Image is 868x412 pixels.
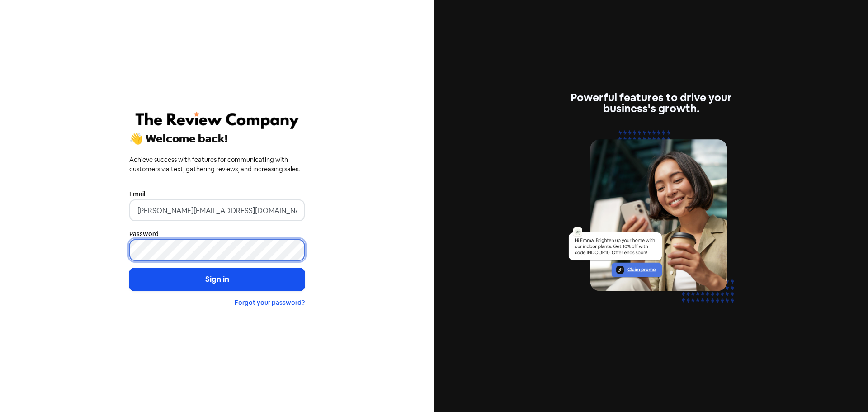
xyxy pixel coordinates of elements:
div: Achieve success with features for communicating with customers via text, gathering reviews, and i... [129,155,305,174]
div: 👋 Welcome back! [129,133,305,144]
input: Enter your email address... [129,199,305,221]
img: text-marketing [563,125,739,320]
button: Sign in [129,268,305,291]
label: Email [129,189,145,199]
div: Powerful features to drive your business's growth. [563,92,739,114]
a: Forgot your password? [235,298,305,307]
label: Password [129,229,159,239]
